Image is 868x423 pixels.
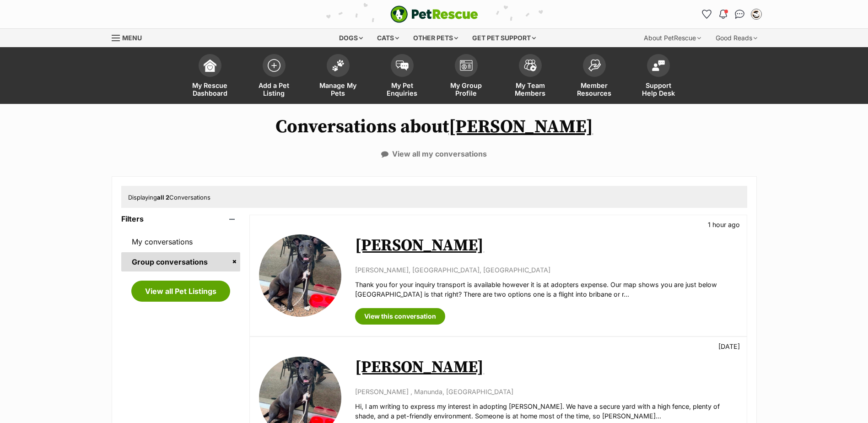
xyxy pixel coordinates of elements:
a: My Team Members [498,49,562,104]
span: Support Help Desk [638,81,679,97]
a: My Pet Enquiries [370,49,434,104]
img: team-members-icon-5396bd8760b3fe7c0b43da4ab00e1e3bb1a5d9ba89233759b79545d2d3fc5d0d.svg [524,60,537,71]
a: Manage My Pets [306,49,370,104]
a: View all Pet Listings [131,281,230,302]
div: Good Reads [709,29,764,47]
p: [DATE] [718,342,740,351]
a: PetRescue [390,5,478,23]
a: Support Help Desk [626,49,690,104]
a: Member Resources [562,49,626,104]
div: Get pet support [466,29,542,47]
span: Displaying Conversations [128,194,210,201]
span: My Rescue Dashboard [189,81,231,97]
a: My Rescue Dashboard [178,49,242,104]
img: logo-e224e6f780fb5917bec1dbf3a21bbac754714ae5b6737aabdf751b685950b380.svg [390,5,478,23]
img: help-desk-icon-fdf02630f3aa405de69fd3d07c3f3aa587a6932b1a1747fa1d2bba05be0121f9.svg [652,60,665,71]
a: Menu [112,29,148,45]
div: Cats [371,29,405,47]
button: My account [749,7,764,22]
a: [PERSON_NAME] [355,357,484,378]
strong: all 2 [157,194,169,201]
div: Dogs [333,29,369,47]
a: Conversations [733,7,747,22]
img: chat-41dd97257d64d25036548639549fe6c8038ab92f7586957e7f3b1b290dea8141.svg [735,10,744,19]
img: manage-my-pets-icon-02211641906a0b7f246fdf0571729dbe1e7629f14944591b6c1af311fb30b64b.svg [332,60,345,71]
a: Group conversations [121,252,241,271]
span: Member Resources [574,81,615,97]
img: add-pet-listing-icon-0afa8454b4691262ce3f59096e99ab1cd57d4a30225e0717b998d2c9b9846f56.svg [268,59,280,72]
ul: Account quick links [700,7,764,22]
span: My Group Profile [446,81,487,97]
p: Thank you for your inquiry transport is available however it is at adopters expense. Our map show... [355,280,737,299]
div: About PetRescue [637,29,707,47]
a: [PERSON_NAME] [449,115,593,138]
span: Manage My Pets [318,81,359,97]
img: group-profile-icon-3fa3cf56718a62981997c0bc7e787c4b2cf8bcc04b72c1350f741eb67cf2f40e.svg [460,60,473,71]
a: View this conversation [355,308,445,325]
span: Menu [122,34,142,42]
header: Filters [121,215,241,223]
p: Hi, I am writing to express my interest in adopting [PERSON_NAME]. We have a secure yard with a h... [355,401,737,421]
img: Shardin Carter profile pic [752,10,761,19]
p: 1 hour ago [708,220,740,229]
span: My Team Members [510,81,551,97]
p: [PERSON_NAME], [GEOGRAPHIC_DATA], [GEOGRAPHIC_DATA] [355,265,737,275]
button: Notifications [716,7,731,22]
span: Add a Pet Listing [253,81,295,97]
img: Kellie [259,234,341,317]
p: [PERSON_NAME] , Manunda, [GEOGRAPHIC_DATA] [355,387,737,396]
img: notifications-46538b983faf8c2785f20acdc204bb7945ddae34d4c08c2a6579f10ce5e182be.svg [719,10,727,19]
a: [PERSON_NAME] [355,235,484,256]
a: Favourites [700,7,714,22]
a: View all my conversations [381,150,487,158]
img: dashboard-icon-eb2f2d2d3e046f16d808141f083e7271f6b2e854fb5c12c21221c1fb7104beca.svg [204,59,216,72]
span: My Pet Enquiries [382,81,423,97]
img: member-resources-icon-8e73f808a243e03378d46382f2149f9095a855e16c252ad45f914b54edf8863c.svg [588,59,601,71]
div: Other pets [407,29,464,47]
a: My conversations [121,232,241,251]
a: Add a Pet Listing [242,49,306,104]
img: pet-enquiries-icon-7e3ad2cf08bfb03b45e93fb7055b45f3efa6380592205ae92323e6603595dc1f.svg [396,60,409,70]
a: My Group Profile [434,49,498,104]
